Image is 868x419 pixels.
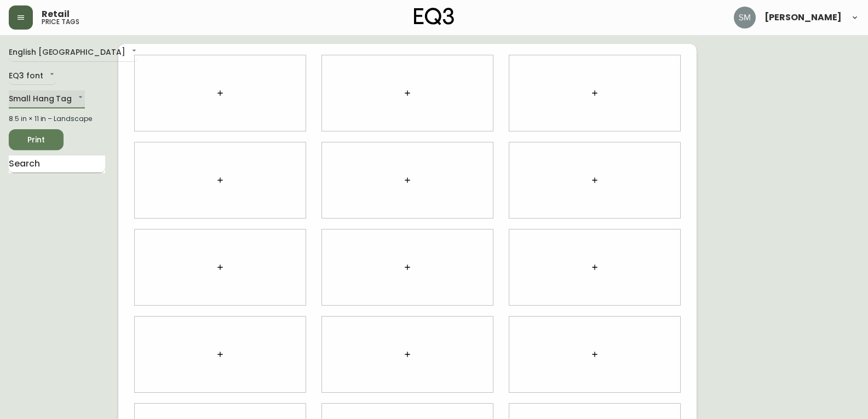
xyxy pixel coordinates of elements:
[734,7,756,28] img: 5baa0ca04850d275da408b8f6b98bad5
[9,44,139,62] div: English [GEOGRAPHIC_DATA]
[42,19,79,25] h5: price tags
[414,8,455,25] img: logo
[42,10,70,19] span: Retail
[9,114,105,124] div: 8.5 in × 11 in – Landscape
[9,129,64,150] button: Print
[18,133,55,147] span: Print
[9,67,56,85] div: EQ3 font
[9,156,105,173] input: Search
[9,90,85,108] div: Small Hang Tag
[764,13,842,22] span: [PERSON_NAME]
